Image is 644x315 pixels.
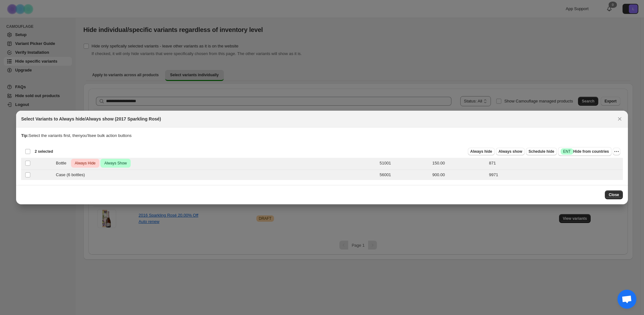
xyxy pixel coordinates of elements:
[21,133,29,138] strong: Tip:
[613,148,620,155] button: More actions
[561,148,609,155] span: Hide from countries
[103,159,128,167] span: Always Show
[470,149,492,154] span: Always hide
[378,157,430,170] td: 51001
[21,133,623,139] p: Select the variants first, then you'll see bulk action buttons
[526,148,557,155] button: Schedule hide
[468,148,495,155] button: Always hide
[563,149,571,154] span: ENT
[430,170,487,180] td: 900.00
[56,172,88,178] span: Case (6 bottles)
[528,149,554,154] span: Schedule hide
[74,159,97,167] span: Always Hide
[498,149,522,154] span: Always show
[615,114,624,123] button: Close
[487,170,623,180] td: 9971
[605,190,623,199] button: Close
[21,116,161,122] h2: Select Variants to Always hide/Always show (2017 Sparkling Rosé)
[496,148,525,155] button: Always show
[430,157,487,170] td: 150.00
[609,192,619,197] span: Close
[487,157,623,170] td: 871
[558,147,611,156] button: SuccessENTHide from countries
[617,290,636,309] div: Open chat
[35,149,53,154] span: 2 selected
[378,170,430,180] td: 56001
[56,160,70,166] span: Bottle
